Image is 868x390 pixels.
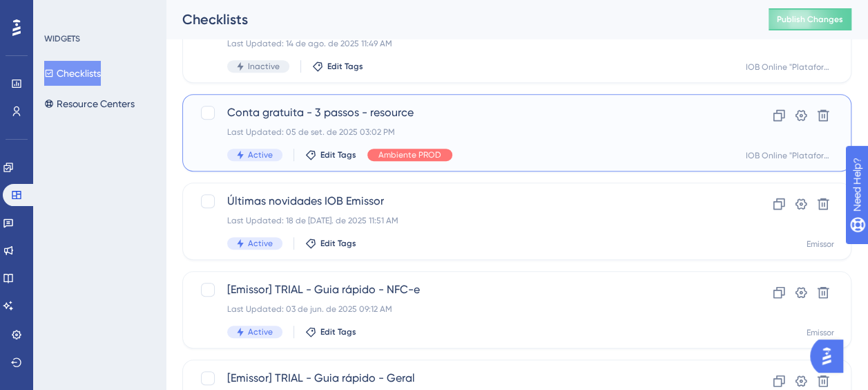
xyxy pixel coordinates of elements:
span: Active [248,326,273,337]
span: [Emissor] TRIAL - Guia rápido - Geral [227,370,696,387]
span: Active [248,238,273,249]
span: Active [248,149,273,160]
button: Edit Tags [312,61,363,72]
button: Edit Tags [305,238,356,249]
button: Checklists [44,61,101,86]
div: WIDGETS [44,33,80,44]
div: IOB Online "Plataforma" [746,62,834,73]
span: Últimas novidades IOB Emissor [227,193,696,210]
span: Publish Changes [777,14,843,25]
span: Edit Tags [320,238,356,249]
button: Publish Changes [769,8,851,30]
button: Resource Centers [44,91,135,116]
div: Checklists [182,10,734,29]
div: Last Updated: 18 de [DATE]. de 2025 11:51 AM [227,215,696,226]
iframe: UserGuiding AI Assistant Launcher [810,335,851,377]
div: Emissor [807,239,834,250]
span: Inactive [248,61,280,72]
span: Edit Tags [320,149,356,160]
button: Edit Tags [305,326,356,337]
span: Edit Tags [327,61,363,72]
div: Last Updated: 05 de set. de 2025 03:02 PM [227,127,696,138]
span: Need Help? [32,3,86,20]
span: Ambiente PROD [378,149,441,160]
div: Last Updated: 14 de ago. de 2025 11:49 AM [227,38,696,49]
button: Edit Tags [305,149,356,160]
div: IOB Online "Plataforma" [746,150,834,161]
span: [Emissor] TRIAL - Guia rápido - NFC-e [227,281,696,298]
span: Conta gratuita - 3 passos - resource [227,104,696,121]
div: Emissor [807,327,834,338]
span: Edit Tags [320,326,356,337]
div: Last Updated: 03 de jun. de 2025 09:12 AM [227,304,696,315]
